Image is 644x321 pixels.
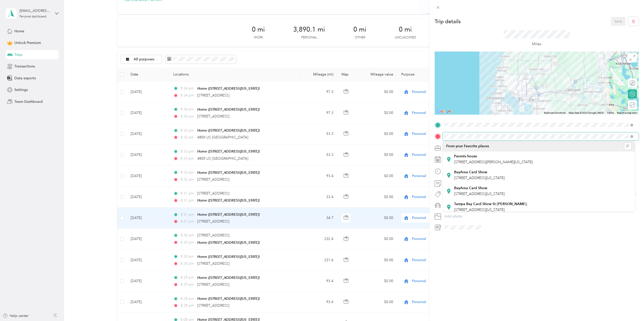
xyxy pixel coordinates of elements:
[436,108,453,115] img: Google
[454,160,533,164] span: [STREET_ADDRESS][PERSON_NAME][US_STATE]
[454,202,528,206] strong: Tampa Bay Card Show St [PERSON_NAME].
[532,41,541,47] p: Miles
[569,111,604,114] span: Map data ©2025 Google, INEGI
[454,208,505,212] span: [STREET_ADDRESS][US_STATE]
[454,154,477,159] strong: Parents house
[454,176,505,180] span: [STREET_ADDRESS][US_STATE]
[616,293,644,321] iframe: Everlance-gr Chat Button Frame
[454,186,487,190] strong: BayArea Card Show
[607,111,614,114] a: Terms (opens in new tab)
[436,108,453,115] a: Open this area in Google Maps (opens a new window)
[454,192,505,196] span: [STREET_ADDRESS][US_STATE]
[544,111,566,115] button: Keyboard shortcuts
[435,18,461,25] p: Trip details
[454,170,487,175] strong: BayArea Card Show
[617,111,637,114] a: Report a map error
[443,213,639,220] button: Add photo
[446,144,489,149] span: From your Favorite places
